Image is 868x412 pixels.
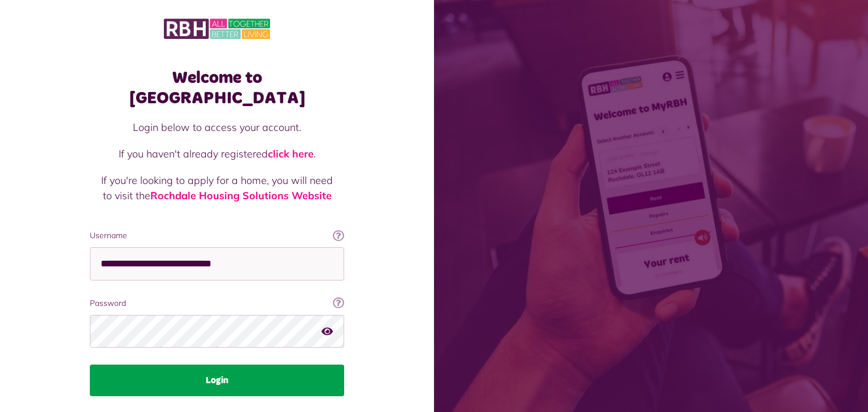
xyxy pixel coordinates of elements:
[90,230,344,242] label: Username
[101,120,333,135] p: Login below to access your account.
[90,68,344,108] h1: Welcome to [GEOGRAPHIC_DATA]
[90,297,344,309] label: Password
[101,146,333,161] p: If you haven't already registered .
[164,17,270,41] img: MyRBH
[101,173,333,203] p: If you're looking to apply for a home, you will need to visit the
[90,365,344,396] button: Login
[268,147,314,160] a: click here
[150,189,332,202] a: Rochdale Housing Solutions Website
